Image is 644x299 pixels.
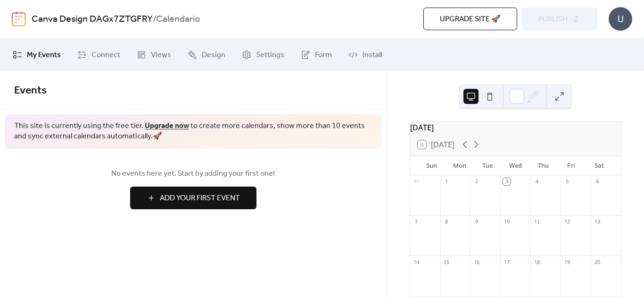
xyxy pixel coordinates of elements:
[151,50,171,61] span: Views
[156,10,200,28] b: Calendario
[609,7,632,31] div: U
[594,218,601,225] div: 13
[12,11,26,26] img: logo
[533,178,540,185] div: 4
[418,156,446,175] div: Sun
[594,258,601,265] div: 20
[423,8,517,30] button: Upgrade site 🚀
[443,178,450,185] div: 1
[153,10,156,28] b: /
[503,258,510,265] div: 17
[315,50,332,61] span: Form
[473,218,480,225] div: 9
[413,218,420,225] div: 7
[294,42,339,68] a: Form
[341,42,389,68] a: Install
[446,156,473,175] div: Mon
[443,218,450,225] div: 8
[14,187,372,209] a: Add Your First Event
[235,42,291,68] a: Settings
[586,156,613,175] div: Sat
[440,14,501,25] span: Upgrade site 🚀
[563,258,570,265] div: 19
[503,178,510,185] div: 3
[91,50,120,61] span: Connect
[529,156,557,175] div: Thu
[502,156,529,175] div: Wed
[473,156,501,175] div: Tue
[413,178,420,185] div: 31
[27,50,61,61] span: My Events
[563,218,570,225] div: 12
[181,42,232,68] a: Design
[413,258,420,265] div: 14
[130,187,256,209] button: Add Your First Event
[14,121,372,142] span: This site is currently using the free tier. to create more calendars, show more than 10 events an...
[14,80,47,101] span: Events
[557,156,585,175] div: Fri
[256,50,284,61] span: Settings
[32,10,153,28] a: Canva Design DAGx7ZTGFRY
[533,218,540,225] div: 11
[6,42,68,68] a: My Events
[410,122,621,133] div: [DATE]
[473,178,480,185] div: 2
[533,258,540,265] div: 18
[145,119,189,133] a: Upgrade now
[363,50,382,61] span: Install
[70,42,127,68] a: Connect
[130,42,178,68] a: Views
[563,178,570,185] div: 5
[202,50,225,61] span: Design
[503,218,510,225] div: 10
[594,178,601,185] div: 6
[160,193,240,204] span: Add Your First Event
[14,168,372,179] span: No events here yet. Start by adding your first one!
[473,258,480,265] div: 16
[443,258,450,265] div: 15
